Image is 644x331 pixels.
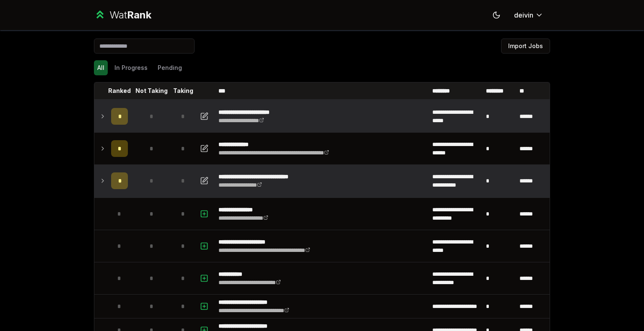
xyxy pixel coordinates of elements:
[514,10,533,20] span: deivin
[135,87,168,95] p: Not Taking
[127,9,151,21] span: Rank
[154,60,185,75] button: Pending
[108,87,131,95] p: Ranked
[111,60,151,75] button: In Progress
[109,8,151,22] div: Wat
[501,38,550,54] button: Import Jobs
[507,8,550,23] button: deivin
[94,8,151,22] a: WatRank
[173,87,193,95] p: Taking
[94,60,108,75] button: All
